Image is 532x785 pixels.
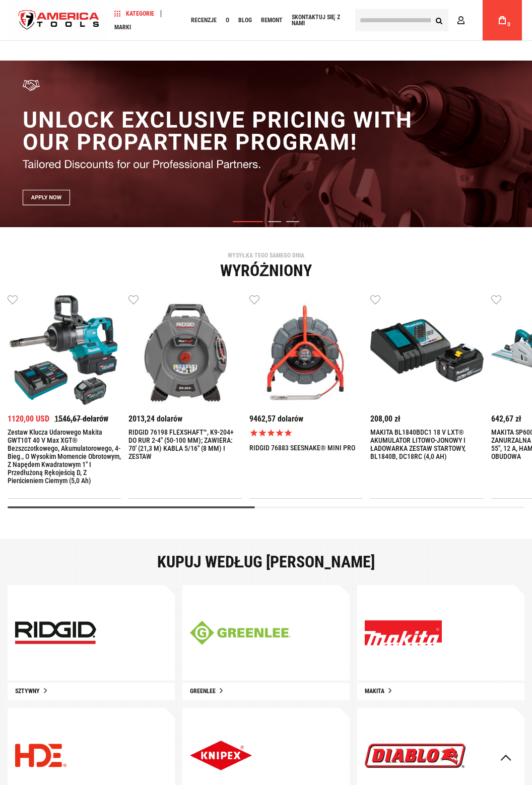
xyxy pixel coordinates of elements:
[370,428,484,460] a: MAKITA BL1840BDC1 18 V LXT® AKUMULATOR LITOWO-JONOWY I ŁADOWARKA ZESTAW STARTOWY, BL1840B, DC18RC...
[370,294,484,410] a: MAKITA BL1840BDC1 18 V LXT® AKUMULATOR LITOWO-JONOWY I ŁADOWARKA ZESTAW STARTOWY, BL1840B, DC18RC...
[491,414,521,424] font: 642,67 zł
[8,294,121,499] div: 1 / 9
[226,17,229,24] font: O
[128,428,242,460] a: RIDGID 76198 FLEXSHAFT™, K9-204+ DO RUR 2-4" (50-100 MM); ZAWIERA: 70' (21,3 M) KABLA 5/16" (8 MM...
[507,22,510,27] font: 0
[128,414,182,424] font: 2013,24 dolarów
[365,744,465,768] img: Odkryj nasze nowe produkty
[110,7,159,20] a: Kategorie
[8,294,121,410] a: Zestaw klucza udarowego Makita GWT10T 40 V max XGT® bezszczotkowego, akumulatorowego, 4-bieg., o ...
[190,741,252,770] img: Odkryj nasze nowe produkty
[370,414,400,424] font: 208,00 zł
[429,11,448,30] button: Szukaj
[54,414,108,424] font: 1546,67 dolarów
[249,414,303,424] font: 9462,57 dolarów
[157,552,375,571] font: Kupuj według [PERSON_NAME]
[370,294,484,499] div: 4 / 9
[249,294,363,499] div: 3 / 9
[182,683,350,700] a: Greenlee
[238,17,252,24] font: Blog
[128,428,234,460] font: RIDGID 76198 FLEXSHAFT™, K9-204+ DO RUR 2-4" (50-100 MM); ZAWIERA: 70' (21,3 M) KABLA 5/16" (8 MM...
[114,24,131,31] font: Marki
[128,294,242,499] div: 2 / 9
[128,294,242,407] img: RIDGID 76198 WAŁEK FLEXSHAFT™, K9-204+ DLA 2-4
[365,688,384,695] font: Makita
[126,10,154,17] font: Kategorie
[292,14,340,27] font: Skontaktuj się z nami
[15,744,66,767] img: Odkryj nasze nowe produkty
[221,14,234,27] a: O
[15,688,40,695] font: Sztywny
[186,14,221,27] a: Recenzje
[8,414,49,424] font: 1120,00 USD
[128,294,242,410] a: RIDGID 76198 WAŁEK FLEXSHAFT™, K9-204+ DLA 2-4
[10,2,108,39] img: Narzędzia Ameryki
[249,444,355,452] a: RIDGID 76883 SEESNAKE® MINI PRO
[10,2,108,39] a: logo sklepu
[228,252,304,259] font: WYSYŁKA TEGO SAMEGO DNIA
[8,294,121,407] img: Zestaw klucza udarowego Makita GWT10T 40 V max XGT® bezszczotkowego, akumulatorowego, 4-bieg., o ...
[8,683,175,700] a: Sztywny
[190,620,291,645] img: greenline-mobile.jpg
[191,17,217,24] font: Recenzje
[8,428,121,485] a: Zestaw klucza udarowego Makita GWT10T 40 V max XGT® bezszczotkowego, akumulatorowego, 4-bieg., o ...
[370,428,465,460] font: MAKITA BL1840BDC1 18 V LXT® AKUMULATOR LITOWO-JONOWY I ŁADOWARKA ZESTAW STARTOWY, BL1840B, DC18RC...
[249,294,363,407] img: RIDGID 76883 SEESNAKE® MINI PRO
[15,621,96,644] img: ridgid-mobile.jpg
[357,683,524,700] a: Makita
[287,14,348,27] a: Skontaktuj się z nami
[357,585,524,681] a: Odkryj nasze nowe produkty
[365,620,442,646] img: Odkryj nasze nowe produkty
[220,261,312,280] font: Wyróżniony
[370,294,484,407] img: MAKITA BL1840BDC1 18 V LXT® AKUMULATOR LITOWO-JONOWY I ŁADOWARKA ZESTAW STARTOWY, BL1840B, DC18RC...
[190,688,216,695] font: Greenlee
[261,17,283,24] font: Remont
[249,428,363,438] span: Rated 5.0 out of 5 stars 1 reviews
[110,20,136,34] a: Marki
[469,16,492,24] font: Konto
[234,14,256,27] a: Blog
[256,14,287,27] a: Remont
[249,294,363,410] a: RIDGID 76883 SEESNAKE® MINI PRO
